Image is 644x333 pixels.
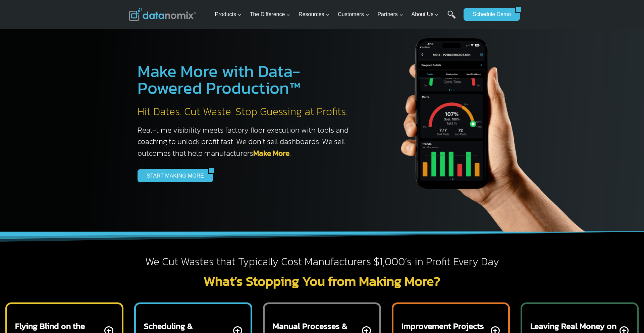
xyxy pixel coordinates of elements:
[138,105,356,119] h2: Hit Dates. Cut Waste. Stop Guessing at Profits.
[129,274,515,288] h2: What’s Stopping You from Making More?
[412,10,439,19] span: About Us
[377,10,403,19] span: Partners
[129,255,515,269] h2: We Cut Wastes that Typically Cost Manufacturers $1,000’s in Profit Every Day
[338,10,369,19] span: Customers
[253,147,289,159] a: Make More
[250,10,290,19] span: The Difference
[138,63,356,96] h1: Make More with Data-Powered Production™
[129,8,196,21] img: Datanomix
[212,4,461,26] nav: Primary Navigation
[447,10,456,26] a: Search
[215,10,241,19] span: Products
[299,10,329,19] span: Resources
[464,8,515,21] a: Schedule Demo
[369,13,604,232] img: The Datanoix Mobile App available on Android and iOS Devices
[138,124,356,159] h3: Real-time visibility meets factory floor execution with tools and coaching to unlock profit fast....
[138,169,208,182] a: START MAKING MORE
